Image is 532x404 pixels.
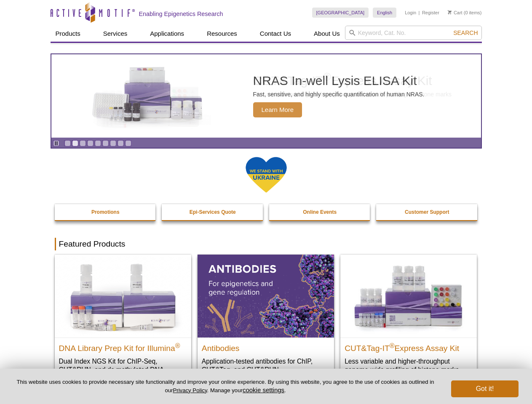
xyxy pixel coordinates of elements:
h2: Featured Products [55,238,478,250]
a: Cart [448,10,462,16]
p: Application-tested antibodies for ChIP, CUT&Tag, and CUT&RUN. [202,357,330,374]
img: All Antibodies [198,255,334,337]
a: Go to slide 4 [87,140,94,146]
a: CUT&Tag-IT® Express Assay Kit CUT&Tag-IT®Express Assay Kit Less variable and higher-throughput ge... [340,255,477,382]
li: | [419,8,420,18]
a: All Antibodies Antibodies Application-tested antibodies for ChIP, CUT&Tag, and CUT&RUN. [198,255,334,382]
h2: CUT&Tag-IT Express Assay Kit [345,340,473,353]
strong: Epi-Services Quote [190,209,236,215]
article: NRAS In-well Lysis ELISA Kit [51,54,481,138]
a: Login [405,10,416,16]
p: This website uses cookies to provide necessary site functionality and improve your online experie... [13,378,437,394]
strong: Customer Support [405,209,449,215]
sup: ® [390,342,395,349]
img: Your Cart [448,10,452,14]
h2: Antibodies [202,340,330,353]
a: Products [51,26,86,42]
a: English [373,8,396,18]
h2: Enabling Epigenetics Research [139,10,223,18]
a: DNA Library Prep Kit for Illumina DNA Library Prep Kit for Illumina® Dual Index NGS Kit for ChIP-... [55,255,191,391]
a: Resources [202,26,242,42]
p: Less variable and higher-throughput genome-wide profiling of histone marks​. [345,357,473,374]
h2: NRAS In-well Lysis ELISA Kit [253,74,425,87]
a: Epi-Services Quote [162,204,264,220]
a: Services [98,26,133,42]
span: Learn More [253,102,302,117]
a: Go to slide 9 [125,140,131,146]
sup: ® [175,342,180,349]
a: Toggle autoplay [53,140,59,146]
a: Online Events [269,204,371,220]
a: Go to slide 3 [80,140,86,146]
h2: DNA Library Prep Kit for Illumina [59,340,187,353]
a: Go to slide 7 [110,140,116,146]
a: Go to slide 1 [64,140,71,146]
a: [GEOGRAPHIC_DATA] [312,8,369,18]
img: CUT&Tag-IT® Express Assay Kit [340,255,477,337]
a: Privacy Policy [173,387,207,393]
span: Search [453,29,478,36]
strong: Promotions [91,209,120,215]
p: Dual Index NGS Kit for ChIP-Seq, CUT&RUN, and ds methylated DNA assays. [59,357,187,383]
a: Go to slide 5 [95,140,101,146]
img: We Stand With Ukraine [245,156,287,194]
a: Promotions [55,204,157,220]
a: Go to slide 2 [72,140,78,146]
a: Go to slide 8 [118,140,124,146]
p: Fast, sensitive, and highly specific quantification of human NRAS. [253,90,425,98]
button: Search [451,29,480,37]
button: cookie settings [243,386,284,393]
a: Customer Support [376,204,478,220]
a: Go to slide 6 [102,140,109,146]
input: Keyword, Cat. No. [345,26,482,40]
a: Applications [145,26,189,42]
a: About Us [309,26,345,42]
img: DNA Library Prep Kit for Illumina [55,255,191,337]
button: Got it! [451,380,519,397]
a: Register [422,10,439,16]
img: NRAS In-well Lysis ELISA Kit [85,67,211,125]
a: Contact Us [255,26,296,42]
strong: Online Events [303,209,337,215]
a: NRAS In-well Lysis ELISA Kit NRAS In-well Lysis ELISA Kit Fast, sensitive, and highly specific qu... [51,54,481,138]
li: (0 items) [448,8,482,18]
